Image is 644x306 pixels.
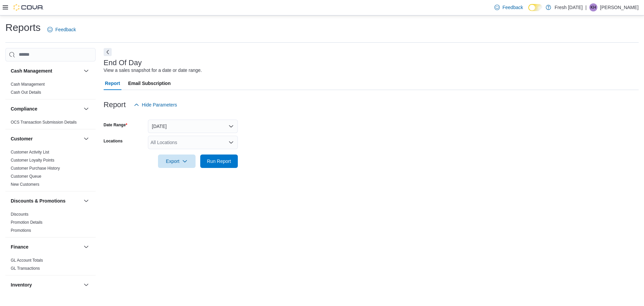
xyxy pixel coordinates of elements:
[5,148,96,191] div: Customer
[5,21,41,34] h1: Reports
[104,59,142,67] h3: End Of Day
[11,68,52,74] h3: Cash Management
[11,82,45,87] a: Cash Management
[11,182,39,187] span: New Customers
[148,120,238,133] button: [DATE]
[11,281,81,288] button: Inventory
[11,258,43,263] a: GL Account Totals
[11,258,43,263] span: GL Account Totals
[492,1,526,14] a: Feedback
[11,135,33,142] h3: Customer
[591,3,596,11] span: KH
[11,120,77,125] a: OCS Transaction Submission Details
[228,140,234,145] button: Open list of options
[162,155,192,168] span: Export
[207,158,231,165] span: Run Report
[13,4,44,11] img: Cova
[82,67,90,75] button: Cash Management
[104,101,126,109] h3: Report
[45,23,78,36] a: Feedback
[104,138,123,144] label: Locations
[589,3,597,11] div: Kenzie Heater
[11,135,81,142] button: Customer
[11,198,65,204] h3: Discounts & Promotions
[11,90,41,95] a: Cash Out Details
[5,118,96,129] div: Compliance
[104,48,112,56] button: Next
[131,98,180,112] button: Hide Parameters
[104,122,127,128] label: Date Range
[11,244,81,250] button: Finance
[82,105,90,113] button: Compliance
[11,166,60,171] a: Customer Purchase History
[502,4,523,11] span: Feedback
[528,4,542,11] input: Dark Mode
[142,101,177,108] span: Hide Parameters
[11,182,39,187] a: New Customers
[11,90,41,95] span: Cash Out Details
[600,3,639,11] p: [PERSON_NAME]
[200,155,238,168] button: Run Report
[82,243,90,251] button: Finance
[104,67,202,74] div: View a sales snapshot for a date or date range.
[11,105,37,112] h3: Compliance
[55,26,76,33] span: Feedback
[82,197,90,205] button: Discounts & Promotions
[5,256,96,275] div: Finance
[158,155,196,168] button: Export
[11,149,49,155] span: Customer Activity List
[11,68,81,74] button: Cash Management
[82,135,90,143] button: Customer
[11,150,49,155] a: Customer Activity List
[5,210,96,237] div: Discounts & Promotions
[11,228,31,233] a: Promotions
[11,198,81,204] button: Discounts & Promotions
[128,77,171,90] span: Email Subscription
[11,220,43,225] span: Promotion Details
[11,174,41,179] a: Customer Queue
[11,220,43,225] a: Promotion Details
[11,166,60,171] span: Customer Purchase History
[11,105,81,112] button: Compliance
[11,281,32,288] h3: Inventory
[11,244,29,250] h3: Finance
[554,3,583,11] p: Fresh [DATE]
[11,266,40,271] a: GL Transactions
[11,158,54,163] a: Customer Loyalty Points
[585,3,587,11] p: |
[82,281,90,289] button: Inventory
[5,80,96,99] div: Cash Management
[11,212,29,217] a: Discounts
[105,77,120,90] span: Report
[11,82,45,87] span: Cash Management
